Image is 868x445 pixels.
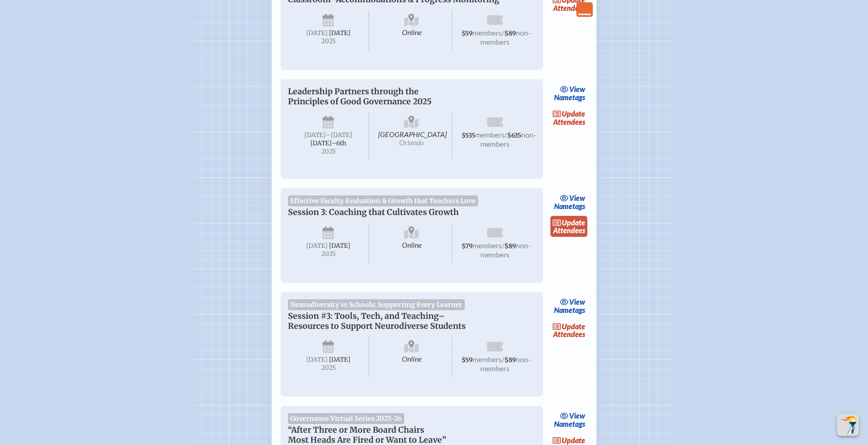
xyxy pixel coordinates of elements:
span: members [473,241,502,250]
a: viewNametags [552,409,588,430]
span: non-members [480,355,531,373]
span: Online [371,337,452,377]
span: $59 [462,30,473,37]
span: / [504,130,507,139]
span: view [569,85,585,93]
span: $635 [507,132,521,139]
span: view [569,297,585,306]
a: viewNametags [552,192,588,213]
span: 2025 [295,148,362,155]
span: / [502,241,504,250]
img: To the top [839,416,857,434]
span: members [475,130,504,139]
a: updateAttendees [550,216,588,237]
span: $79 [462,242,473,250]
span: non-members [480,28,531,46]
span: Online [371,10,452,50]
span: update [562,218,585,227]
span: [DATE] [306,242,328,250]
span: update [562,322,585,331]
span: [DATE] [306,356,328,363]
span: [DATE] [304,131,326,139]
button: Scroll Top [837,414,859,436]
span: update [562,109,585,118]
span: [DATE] [329,356,350,363]
span: view [569,194,585,202]
span: / [502,355,504,363]
span: Governance Virtual Series 2025-26 [288,413,405,424]
span: members [473,28,502,37]
span: members [473,355,502,363]
span: [GEOGRAPHIC_DATA] [371,112,452,159]
span: / [502,28,504,37]
a: updateAttendees [550,107,588,128]
span: [DATE]–⁠6th [310,139,346,147]
span: $89 [504,30,516,37]
a: updateAttendees [550,320,588,341]
p: Session 3: Coaching that Cultivates Growth [288,207,518,217]
span: non-members [480,241,531,259]
span: [DATE] [329,242,350,250]
span: [DATE] [329,29,350,37]
span: Orlando [399,138,424,147]
span: update [562,436,585,445]
span: Effective Faculty Evaluation & Growth that Teachers Love [288,195,478,206]
p: Session #3: Tools, Tech, and Teaching–Resources to Support Neurodiverse Students [288,311,518,331]
p: “After Three or More Board Chairs Most Heads Are Fired or Want to Leave” [288,425,518,445]
span: $535 [462,132,475,139]
a: viewNametags [552,83,588,104]
span: 2025 [295,38,362,45]
span: [DATE] [306,29,328,37]
a: viewNametags [552,296,588,317]
span: Neurodiversity in Schools: Supporting Every Learner [288,299,465,310]
span: 2025 [295,364,362,371]
span: 2025 [295,251,362,257]
span: $89 [504,242,516,250]
span: Online [371,223,452,263]
span: $89 [504,356,516,364]
span: view [569,411,585,420]
p: Leadership Partners through the Principles of Good Governance 2025 [288,87,518,107]
span: non-members [480,130,536,148]
span: $59 [462,356,473,364]
span: –[DATE] [326,131,352,139]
